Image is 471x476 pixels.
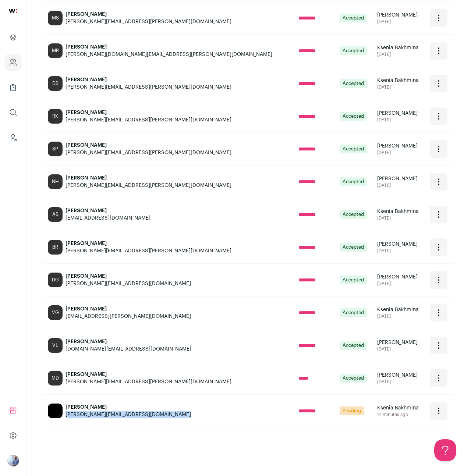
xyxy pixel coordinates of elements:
[7,455,19,466] button: Open dropdown
[430,304,447,322] button: Open dropdown
[430,402,447,420] button: Open dropdown
[48,207,63,222] div: AS
[430,173,447,191] button: Open dropdown
[65,240,231,247] div: [PERSON_NAME]
[65,378,231,386] div: [PERSON_NAME][EMAIL_ADDRESS][PERSON_NAME][DOMAIN_NAME]
[65,43,272,51] div: [PERSON_NAME]
[48,273,63,287] div: DG
[377,248,423,254] div: [DATE]
[377,44,423,51] div: Ksenia Bakhmina
[65,149,231,156] div: [PERSON_NAME][EMAIL_ADDRESS][PERSON_NAME][DOMAIN_NAME]
[377,77,423,84] div: Ksenia Bakhmina
[377,182,423,188] div: [DATE]
[377,339,423,346] div: [PERSON_NAME]
[377,281,423,287] div: [DATE]
[377,379,423,385] div: [DATE]
[340,406,364,415] span: Pending
[340,79,367,88] span: Accepted
[430,107,447,125] button: Open dropdown
[340,112,367,121] span: Accepted
[340,145,367,153] span: Accepted
[65,280,191,287] div: [PERSON_NAME][EMAIL_ADDRESS][DOMAIN_NAME]
[434,439,456,461] iframe: Help Scout Beacon - Open
[430,238,447,256] button: Open dropdown
[340,374,367,383] span: Accepted
[65,182,231,189] div: [PERSON_NAME][EMAIL_ADDRESS][PERSON_NAME][DOMAIN_NAME]
[65,51,272,58] div: [PERSON_NAME][DOMAIN_NAME][EMAIL_ADDRESS][PERSON_NAME][DOMAIN_NAME]
[340,276,367,284] span: Accepted
[377,306,423,313] div: Ksenia Bakhmina
[377,404,423,412] div: Ksenia Bakhmina
[377,19,423,25] div: [DATE]
[377,313,423,319] div: [DATE]
[340,341,367,350] span: Accepted
[340,46,367,55] span: Accepted
[4,29,22,46] a: Projects
[430,369,447,387] button: Open dropdown
[4,54,22,71] a: Company and ATS Settings
[340,243,367,252] span: Accepted
[377,372,423,379] div: [PERSON_NAME]
[65,247,231,255] div: [PERSON_NAME][EMAIL_ADDRESS][PERSON_NAME][DOMAIN_NAME]
[430,271,447,289] button: Open dropdown
[377,117,423,123] div: [DATE]
[65,109,231,116] div: [PERSON_NAME]
[65,11,231,18] div: [PERSON_NAME]
[65,84,231,91] div: [PERSON_NAME][EMAIL_ADDRESS][PERSON_NAME][DOMAIN_NAME]
[65,116,231,124] div: [PERSON_NAME][EMAIL_ADDRESS][PERSON_NAME][DOMAIN_NAME]
[48,76,63,91] div: DS
[65,313,191,320] div: [EMAIL_ADDRESS][PERSON_NAME][DOMAIN_NAME]
[65,207,150,214] div: [PERSON_NAME]
[65,174,231,182] div: [PERSON_NAME]
[48,404,63,418] img: blank-avatar.png
[377,208,423,215] div: Ksenia Bakhmina
[48,305,63,320] div: VG
[65,338,191,345] div: [PERSON_NAME]
[377,110,423,117] div: [PERSON_NAME]
[377,150,423,156] div: [DATE]
[65,411,191,418] div: [PERSON_NAME][EMAIL_ADDRESS][DOMAIN_NAME]
[65,142,231,149] div: [PERSON_NAME]
[48,371,63,386] div: MD
[65,371,231,378] div: [PERSON_NAME]
[48,174,63,189] div: NH
[377,215,423,221] div: [DATE]
[340,177,367,186] span: Accepted
[377,84,423,90] div: [DATE]
[430,337,447,354] button: Open dropdown
[377,412,423,418] div: 14 minutes ago
[377,51,423,57] div: [DATE]
[48,109,63,124] div: RK
[430,75,447,92] button: Open dropdown
[65,345,191,353] div: [DOMAIN_NAME][EMAIL_ADDRESS][DOMAIN_NAME]
[340,308,367,317] span: Accepted
[48,240,63,255] div: BR
[65,404,191,411] div: [PERSON_NAME]
[65,214,150,222] div: [EMAIL_ADDRESS][DOMAIN_NAME]
[377,273,423,281] div: [PERSON_NAME]
[377,142,423,150] div: [PERSON_NAME]
[48,43,63,58] div: MR
[65,18,231,25] div: [PERSON_NAME][EMAIL_ADDRESS][PERSON_NAME][DOMAIN_NAME]
[65,76,231,84] div: [PERSON_NAME]
[430,9,447,27] button: Open dropdown
[340,210,367,219] span: Accepted
[430,206,447,223] button: Open dropdown
[377,346,423,352] div: [DATE]
[48,338,63,353] div: VL
[48,142,63,156] div: SP
[65,273,191,280] div: [PERSON_NAME]
[377,11,423,19] div: [PERSON_NAME]
[430,42,447,60] button: Open dropdown
[7,455,19,466] img: 97332-medium_jpg
[9,9,17,13] img: wellfound-shorthand-0d5821cbd27db2630d0214b213865d53afaa358527fdda9d0ea32b1df1b89c2c.svg
[340,14,367,22] span: Accepted
[4,79,22,96] a: Company Lists
[430,140,447,158] button: Open dropdown
[377,241,423,248] div: [PERSON_NAME]
[377,175,423,182] div: [PERSON_NAME]
[65,305,191,313] div: [PERSON_NAME]
[48,11,63,25] div: MS
[4,129,22,146] a: Leads (Backoffice)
